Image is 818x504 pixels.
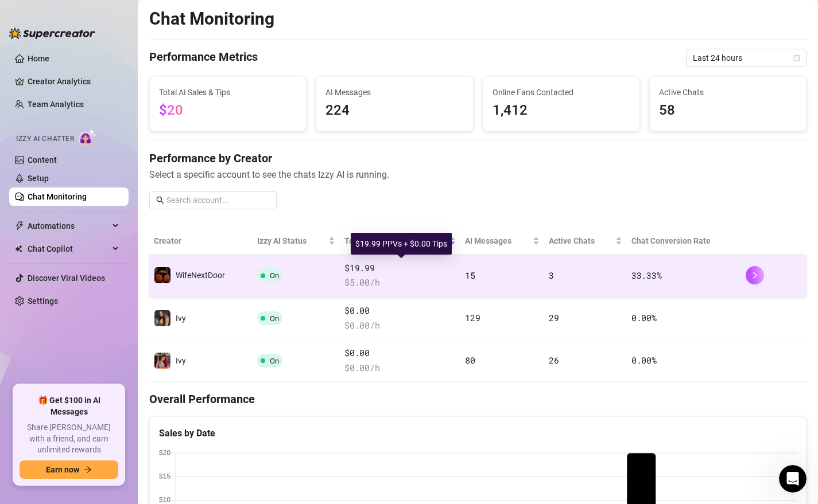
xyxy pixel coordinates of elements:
span: Chat Copilot [28,240,109,258]
span: Last 24 hours [693,49,800,67]
img: Ivy [154,353,170,369]
span: $ 0.00 /h [344,319,456,333]
button: Earn nowarrow-right [20,460,118,479]
span: 224 [325,100,463,122]
img: WifeNextDoor [154,267,170,283]
input: Search account... [166,194,270,206]
span: Total AI Sales & Tips [159,86,297,99]
span: Izzy AI Status [257,235,326,247]
span: $20 [159,102,183,118]
span: $ 5.00 /h [344,276,456,290]
span: 15 [465,269,475,281]
div: $19.99 PPVs + $0.00 Tips [351,233,452,255]
span: 29 [549,312,559,323]
span: On [270,357,279,365]
h2: Chat Monitoring [149,8,274,30]
span: $0.00 [344,304,456,318]
span: $19.99 [344,261,456,275]
span: Total AI Sales & Tips [344,235,447,247]
a: Creator Analytics [28,72,119,91]
span: On [270,314,279,323]
span: arrow-right [84,466,92,474]
button: right [746,266,764,284]
span: 0.00 % [631,312,657,323]
span: 33.33 % [631,269,661,281]
th: AI Messages [460,228,544,255]
a: Chat Monitoring [28,192,87,201]
span: Active Chats [659,86,797,99]
span: Ivy [176,356,186,365]
span: Ivy [176,314,186,323]
img: Ivy [154,310,170,326]
a: Team Analytics [28,100,84,109]
img: Chat Copilot [15,245,22,253]
span: 26 [549,354,559,366]
h4: Performance Metrics [149,49,258,67]
a: Home [28,54,49,63]
span: Earn now [46,465,79,474]
th: Active Chats [544,228,627,255]
span: On [270,271,279,280]
span: AI Messages [325,86,463,99]
span: right [751,271,759,279]
a: Content [28,155,57,165]
span: Select a specific account to see the chats Izzy AI is running. [149,167,807,182]
span: Share [PERSON_NAME] with a friend, and earn unlimited rewards [20,422,118,456]
img: AI Chatter [79,129,96,146]
th: Izzy AI Status [253,228,340,255]
span: calendar [793,54,800,61]
span: $ 0.00 /h [344,361,456,375]
img: logo-BBDzfeDw.svg [9,28,95,39]
span: Online Fans Contacted [493,86,630,99]
span: search [156,196,164,204]
span: 58 [659,100,797,122]
a: Settings [28,296,58,306]
th: Creator [149,228,253,255]
th: Chat Conversion Rate [627,228,741,255]
span: 129 [465,312,480,323]
span: Izzy AI Chatter [16,134,74,144]
span: 3 [549,269,554,281]
h4: Overall Performance [149,391,807,407]
a: Setup [28,174,49,183]
div: Sales by Date [159,426,797,440]
th: Total AI Sales & Tips [340,228,460,255]
span: $0.00 [344,346,456,360]
span: WifeNextDoor [176,271,225,280]
h4: Performance by Creator [149,150,807,166]
span: 🎁 Get $100 in AI Messages [20,395,118,417]
span: thunderbolt [15,221,24,230]
a: Discover Viral Videos [28,274,105,283]
span: 1,412 [493,100,630,122]
span: 80 [465,354,475,366]
span: AI Messages [465,235,530,247]
span: Automations [28,217,109,235]
span: 0.00 % [631,354,657,366]
span: Active Chats [549,235,613,247]
iframe: Intercom live chat [779,465,807,493]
